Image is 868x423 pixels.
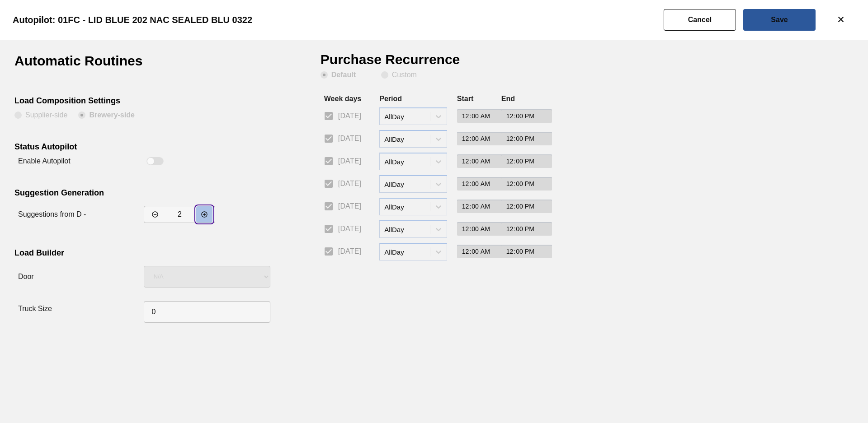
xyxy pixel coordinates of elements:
[324,95,361,102] label: Week days
[321,71,370,80] clb-radio-button: Default
[338,133,361,144] span: [DATE]
[14,96,266,108] div: Load Composition Settings
[18,305,52,312] label: Truck Size
[14,248,266,260] div: Load Builder
[338,156,361,167] span: [DATE]
[78,112,135,121] clb-radio-button: Brewery-side
[501,95,515,102] label: End
[338,201,361,212] span: [DATE]
[321,54,481,71] h1: Purchase Recurrence
[338,111,361,121] span: [DATE]
[14,142,266,154] div: Status Autopilot
[18,273,34,280] label: Door
[338,178,361,189] span: [DATE]
[379,95,402,102] label: Period
[381,71,417,80] clb-radio-button: Custom
[18,157,71,165] label: Enable Autopilot
[18,210,86,218] label: Suggestions from D -
[14,54,175,74] h1: Automatic Routines
[338,246,361,257] span: [DATE]
[14,112,67,121] clb-radio-button: Supplier-side
[14,188,266,200] div: Suggestion Generation
[457,95,473,102] label: Start
[338,223,361,234] span: [DATE]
